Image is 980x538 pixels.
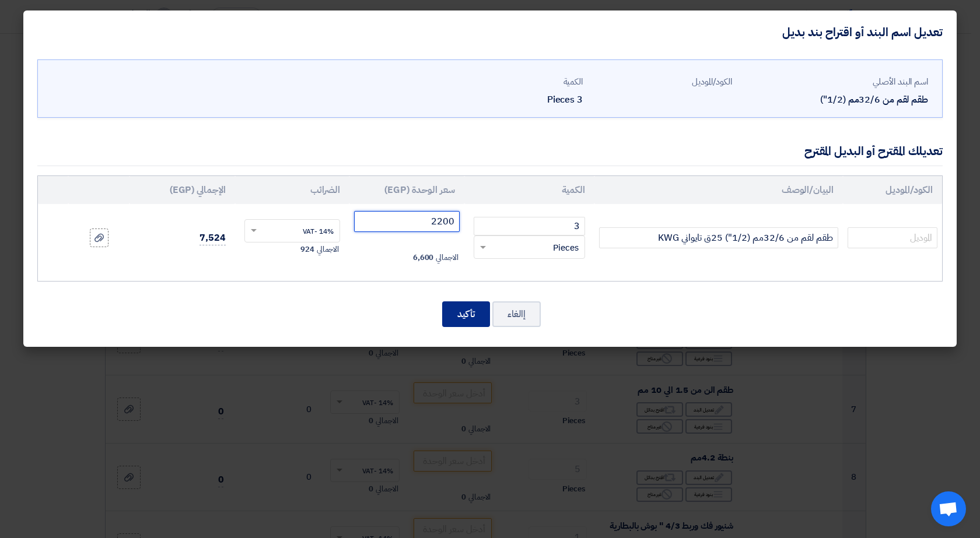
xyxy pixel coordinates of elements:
[782,24,943,40] h4: تعديل اسم البند أو اقتراح بند بديل
[741,93,928,107] div: طقم لقم من 32/6مم (1/2")
[354,211,460,232] input: أدخل سعر الوحدة
[464,176,594,204] th: الكمية
[129,176,235,204] th: الإجمالي (EGP)
[235,176,350,204] th: الضرائب
[436,252,458,263] span: الاجمالي
[931,491,966,526] a: Open chat
[848,227,937,248] input: الموديل
[413,252,434,263] span: 6,600
[741,75,928,89] div: اسم البند الأصلي
[599,227,838,248] input: Add Item Description
[443,93,583,107] div: 3 Pieces
[443,75,583,89] div: الكمية
[553,241,579,255] span: Pieces
[244,219,341,242] ng-select: VAT
[317,244,339,255] span: الاجمالي
[492,301,541,327] button: إالغاء
[349,176,464,204] th: سعر الوحدة (EGP)
[592,75,732,89] div: الكود/الموديل
[442,301,490,327] button: تأكيد
[300,244,314,255] span: 924
[199,231,226,245] span: 7,524
[594,176,843,204] th: البيان/الوصف
[474,217,585,235] input: RFQ_STEP1.ITEMS.2.AMOUNT_TITLE
[843,176,942,204] th: الكود/الموديل
[804,142,943,160] div: تعديلك المقترح أو البديل المقترح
